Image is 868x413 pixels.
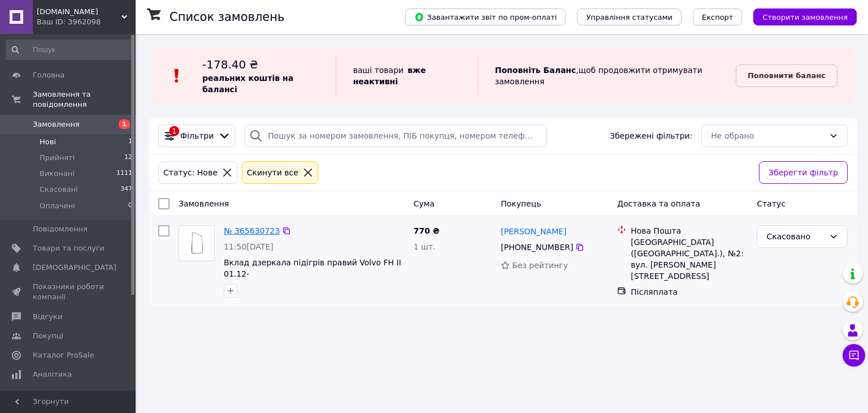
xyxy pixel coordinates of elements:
span: 1 [119,119,130,129]
span: 770 ₴ [414,226,440,235]
span: Збережені фільтри: [610,130,692,141]
span: Створити замовлення [762,13,848,21]
span: Виконані [40,169,75,179]
button: Управління статусами [577,8,682,25]
span: Замовлення [179,199,229,208]
input: Пошук за номером замовлення, ПІБ покупця, номером телефону, Email, номером накладної [245,124,546,147]
span: Нові [40,137,56,147]
button: Створити замовлення [753,8,857,25]
div: Не обрано [711,130,824,142]
span: Завантажити звіт по пром-оплаті [414,12,557,22]
button: Експорт [693,8,743,25]
a: Створити замовлення [742,12,857,21]
span: Статус [757,199,785,208]
button: Зберегти фільтр [759,161,848,184]
span: Повідомлення [33,224,88,234]
button: Завантажити звіт по пром-оплаті [405,8,566,25]
span: 1 [128,137,132,147]
div: ваші товари [336,57,478,95]
span: Скасовані [40,184,78,195]
span: Покупець [501,199,541,208]
b: Поповніть Баланс [495,66,576,75]
span: Каталог ProSale [33,350,94,360]
span: Прийняті [40,153,75,163]
span: Оплачені [40,201,75,211]
div: , щоб продовжити отримувати замовлення [478,57,736,95]
span: 347 [120,184,132,195]
span: Замовлення [33,119,80,130]
span: Показники роботи компанії [33,282,105,302]
div: [PHONE_NUMBER] [498,239,575,255]
span: Cума [414,199,435,208]
a: Вклад дзеркала підігрів правий Volvo FH II 01.12- [224,258,401,278]
div: Статус: Нове [161,166,220,179]
span: 11:50[DATE] [224,242,274,251]
span: tir.lutsk.ua [37,7,121,17]
div: Скасовано [766,230,824,243]
b: реальних коштів на балансі [202,74,293,94]
span: Товари та послуги [33,243,105,253]
button: Чат з покупцем [843,344,865,367]
span: 12 [124,153,132,163]
div: Cкинути все [245,166,301,179]
b: Поповнити баланс [748,71,826,80]
a: [PERSON_NAME] [501,226,566,237]
a: Фото товару [179,225,215,261]
input: Пошук [6,40,133,60]
span: Замовлення та повідомлення [33,89,136,110]
span: Відгуки [33,312,62,322]
span: Аналітика [33,369,72,380]
span: Головна [33,70,64,80]
span: Покупці [33,331,63,341]
span: 0 [128,201,132,211]
img: Фото товару [179,231,214,255]
span: Управління статусами [586,13,672,21]
span: Без рейтингу [512,261,568,270]
a: № 365630723 [224,226,280,235]
span: Експорт [702,13,734,21]
span: Інструменти веб-майстра та SEO [33,389,105,409]
span: 1111 [116,169,132,179]
a: Поповнити баланс [736,64,837,87]
div: Нова Пошта [631,225,748,236]
div: [GEOGRAPHIC_DATA] ([GEOGRAPHIC_DATA].), №2: вул. [PERSON_NAME][STREET_ADDRESS] [631,236,748,282]
img: :exclamation: [168,67,185,84]
span: [DEMOGRAPHIC_DATA] [33,263,116,273]
span: Зберегти фільтр [769,166,838,179]
span: -178.40 ₴ [202,58,258,71]
span: Фільтри [180,130,214,141]
div: Ваш ID: 3962098 [37,17,136,27]
span: Доставка та оплата [617,199,700,208]
div: Післяплата [631,286,748,298]
h1: Список замовлень [170,10,284,24]
span: 1 шт. [414,242,436,251]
